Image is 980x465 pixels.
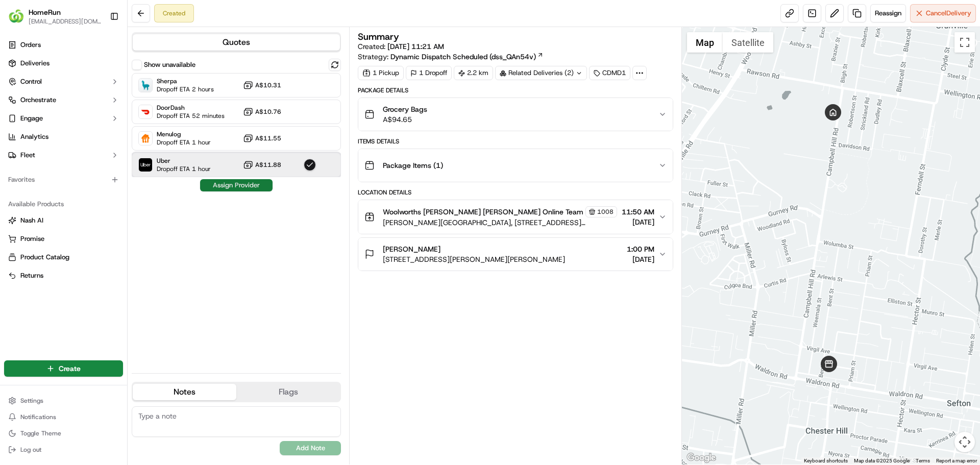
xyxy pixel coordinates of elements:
[627,244,654,254] span: 1:00 PM
[243,107,281,117] button: A$10.76
[358,200,672,234] button: Woolworths [PERSON_NAME] [PERSON_NAME] Online Team1008[PERSON_NAME][GEOGRAPHIC_DATA], [STREET_ADD...
[20,397,43,405] span: Settings
[4,249,123,265] button: Product Catalog
[8,216,119,225] a: Nash AI
[870,4,906,22] button: Reassign
[157,165,211,173] span: Dropoff ETA 1 hour
[6,144,82,162] a: 📗Knowledge Base
[174,101,186,113] button: Start new chat
[358,238,672,271] button: [PERSON_NAME][STREET_ADDRESS][PERSON_NAME][PERSON_NAME]1:00 PM[DATE]
[454,66,493,80] div: 2.2 km
[383,207,583,217] span: Woolworths [PERSON_NAME] [PERSON_NAME] Online Team
[383,254,565,264] span: [STREET_ADDRESS][PERSON_NAME][PERSON_NAME]
[854,458,910,463] span: Map data ©2025 Google
[255,81,281,89] span: A$10.31
[406,66,452,80] div: 1 Dropoff
[20,77,42,86] span: Control
[157,104,225,112] span: DoorDash
[358,98,672,131] button: Grocery BagsA$94.65
[20,216,43,225] span: Nash AI
[358,32,399,41] h3: Summary
[139,79,152,92] img: Sherpa
[4,55,123,71] a: Deliveries
[243,80,281,90] button: A$10.31
[916,458,930,463] a: Terms (opens in new tab)
[20,148,78,158] span: Knowledge Base
[954,32,975,53] button: Toggle fullscreen view
[29,7,61,17] span: HomeRun
[358,149,672,182] button: Package Items (1)
[20,40,41,50] span: Orders
[139,105,152,118] img: DoorDash
[144,60,195,69] label: Show unavailable
[684,451,718,464] img: Google
[4,426,123,440] button: Toggle Theme
[954,432,975,452] button: Map camera controls
[4,360,123,377] button: Create
[358,188,673,197] div: Location Details
[20,95,56,105] span: Orchestrate
[20,446,41,454] span: Log out
[243,133,281,143] button: A$11.55
[20,114,43,123] span: Engage
[936,458,977,463] a: Report a map error
[20,271,43,280] span: Returns
[96,148,164,158] span: API Documentation
[4,410,123,424] button: Notifications
[35,108,129,116] div: We're available if you need us!
[139,158,152,172] img: Uber
[8,271,119,280] a: Returns
[20,234,44,243] span: Promise
[20,151,35,160] span: Fleet
[8,8,24,25] img: HomeRun
[236,384,340,400] button: Flags
[20,413,56,421] span: Notifications
[10,41,186,57] p: Welcome 👋
[684,451,718,464] a: Open this area in Google Maps (opens a new window)
[910,4,976,22] button: CancelDelivery
[20,59,50,68] span: Deliveries
[804,457,848,464] button: Keyboard shortcuts
[723,32,773,53] button: Show satellite imagery
[102,173,124,181] span: Pylon
[72,173,124,181] a: Powered byPylon
[383,114,427,125] span: A$94.65
[589,66,630,80] div: CDMD1
[8,234,119,243] a: Promise
[255,134,281,142] span: A$11.55
[622,207,654,217] span: 11:50 AM
[383,160,443,170] span: Package Items ( 1 )
[358,52,544,62] div: Strategy:
[157,112,225,120] span: Dropoff ETA 52 minutes
[358,41,444,52] span: Created:
[20,253,69,262] span: Product Catalog
[387,42,444,51] span: [DATE] 11:21 AM
[926,9,971,18] span: Cancel Delivery
[4,74,123,90] button: Control
[383,244,440,254] span: [PERSON_NAME]
[255,108,281,116] span: A$10.76
[86,149,94,157] div: 💻
[687,32,723,53] button: Show street map
[157,77,214,85] span: Sherpa
[4,172,123,188] div: Favorites
[157,157,211,165] span: Uber
[390,52,536,62] span: Dynamic Dispatch Scheduled (dss_QAn54v)
[133,34,340,51] button: Quotes
[4,129,123,145] a: Analytics
[35,97,167,108] div: Start new chat
[20,429,61,437] span: Toggle Theme
[59,363,81,374] span: Create
[875,9,901,18] span: Reassign
[4,231,123,247] button: Promise
[4,110,123,127] button: Engage
[139,132,152,145] img: Menulog
[4,394,123,408] button: Settings
[4,92,123,108] button: Orchestrate
[157,138,211,146] span: Dropoff ETA 1 hour
[4,147,123,163] button: Fleet
[29,17,102,26] button: [EMAIL_ADDRESS][DOMAIN_NAME]
[20,132,48,141] span: Analytics
[495,66,587,80] div: Related Deliveries (2)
